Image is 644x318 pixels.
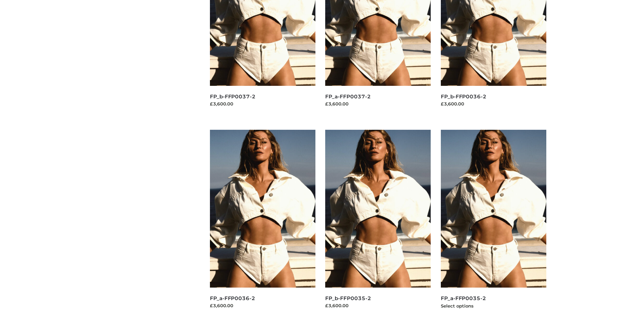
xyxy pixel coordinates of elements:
a: FP_b-FFP0036-2 [441,93,486,100]
a: FP_a-FFP0036-2 [210,295,255,301]
a: FP_a-FFP0037-2 [325,93,371,100]
div: £3,600.00 [210,302,315,309]
div: £3,600.00 [210,100,315,107]
div: £3,600.00 [441,100,546,107]
a: FP_b-FFP0035-2 [325,295,371,301]
div: £3,600.00 [325,302,431,309]
a: FP_b-FFP0037-2 [210,93,256,100]
a: FP_a-FFP0035-2 [441,295,486,301]
div: £3,600.00 [325,100,431,107]
a: Select options [441,303,474,309]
